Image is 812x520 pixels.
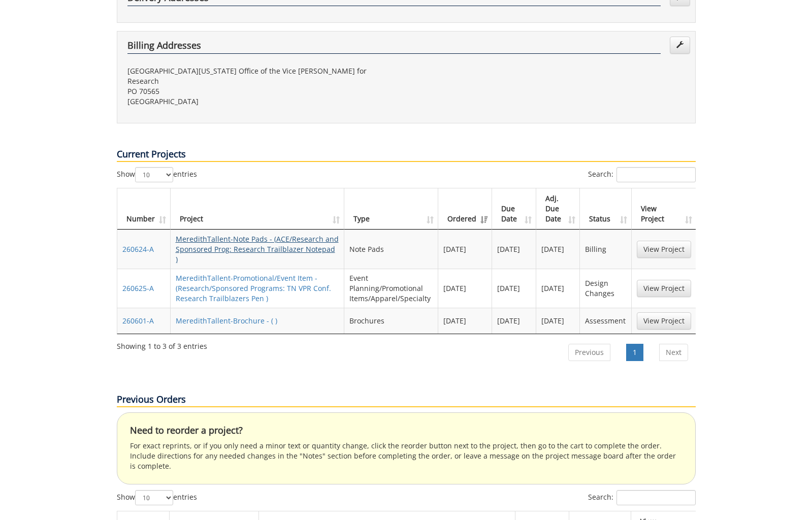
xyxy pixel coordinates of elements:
[580,269,631,308] td: Design Changes
[670,37,690,54] a: Edit Addresses
[127,96,399,107] p: [GEOGRAPHIC_DATA]
[130,426,683,436] h4: Need to reorder a project?
[344,230,438,269] td: Note Pads
[122,316,154,326] a: 260601-A
[580,230,631,269] td: Billing
[127,41,661,54] h4: Billing Addresses
[176,273,331,303] a: MeredithTallent-Promotional/Event Item - (Research/Sponsored Programs: TN VPR Conf. Research Trai...
[637,312,691,330] a: View Project
[117,337,207,351] div: Showing 1 to 3 of 3 entries
[492,269,536,308] td: [DATE]
[637,280,691,297] a: View Project
[117,188,171,230] th: Number: activate to sort column ascending
[536,269,580,308] td: [DATE]
[568,344,610,361] a: Previous
[580,188,631,230] th: Status: activate to sort column ascending
[176,316,277,326] a: MeredithTallent-Brochure - ( )
[438,308,492,334] td: [DATE]
[344,308,438,334] td: Brochures
[171,188,345,230] th: Project: activate to sort column ascending
[438,269,492,308] td: [DATE]
[536,308,580,334] td: [DATE]
[135,167,173,182] select: Showentries
[616,490,696,505] input: Search:
[127,66,399,86] p: [GEOGRAPHIC_DATA][US_STATE] Office of the Vice [PERSON_NAME] for Research
[122,283,154,293] a: 260625-A
[588,490,696,505] label: Search:
[117,148,696,162] p: Current Projects
[438,188,492,230] th: Ordered: activate to sort column ascending
[580,308,631,334] td: Assessment
[344,269,438,308] td: Event Planning/Promotional Items/Apparel/Specialty
[135,490,173,505] select: Showentries
[659,344,688,361] a: Next
[127,86,399,96] p: PO 70565
[117,167,197,182] label: Show entries
[176,234,339,264] a: MeredithTallent-Note Pads - (ACE/Research and Sponsored Prog: Research Trailblazer Notepad )
[588,167,696,182] label: Search:
[626,344,643,361] a: 1
[492,188,536,230] th: Due Date: activate to sort column ascending
[344,188,438,230] th: Type: activate to sort column ascending
[117,393,696,407] p: Previous Orders
[616,167,696,182] input: Search:
[492,308,536,334] td: [DATE]
[130,441,683,471] p: For exact reprints, or if you only need a minor text or quantity change, click the reorder button...
[438,230,492,269] td: [DATE]
[637,241,691,258] a: View Project
[492,230,536,269] td: [DATE]
[122,244,154,254] a: 260624-A
[536,188,580,230] th: Adj. Due Date: activate to sort column ascending
[632,188,696,230] th: View Project: activate to sort column ascending
[117,490,197,505] label: Show entries
[536,230,580,269] td: [DATE]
